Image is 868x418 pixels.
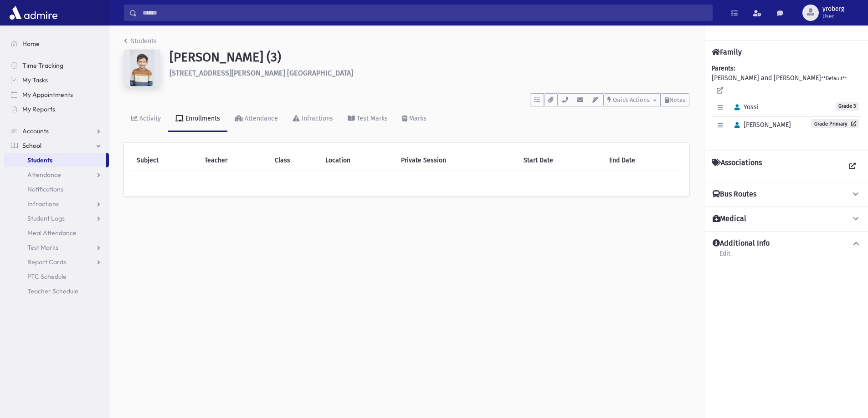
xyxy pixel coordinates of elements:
a: Attendance [227,106,285,132]
a: Students [4,153,106,167]
span: yroberg [822,5,844,13]
a: Students [124,37,157,45]
nav: breadcrumb [124,36,157,50]
h4: Associations [712,158,762,175]
span: My Appointments [22,91,73,99]
a: View all Associations [844,158,861,175]
a: School [4,138,109,153]
h4: Bus Routes [713,190,756,199]
button: Bus Routes [712,190,861,199]
a: Infractions [4,196,109,211]
span: Yossi [730,103,759,111]
button: Additional Info [712,239,861,248]
a: My Tasks [4,73,109,87]
div: Enrollments [184,115,220,122]
span: User [822,13,844,20]
span: Students [27,156,52,164]
div: [PERSON_NAME] and [PERSON_NAME] [712,64,861,143]
span: Test Marks [27,243,58,252]
a: Marks [395,106,434,132]
div: Activity [138,115,161,122]
a: Activity [124,106,168,132]
h6: [STREET_ADDRESS][PERSON_NAME] [GEOGRAPHIC_DATA] [169,69,689,77]
h4: Family [712,48,742,56]
a: Attendance [4,167,109,182]
b: Parents: [712,65,735,72]
span: Notifications [27,185,63,193]
h1: [PERSON_NAME] (3) [169,50,689,65]
th: Subject [131,150,199,171]
span: Grade 3 [836,102,859,111]
a: PTC Schedule [4,269,109,284]
a: Teacher Schedule [4,284,109,298]
a: Enrollments [168,106,227,132]
a: My Reports [4,102,109,116]
div: Test Marks [355,115,388,122]
a: Time Tracking [4,58,109,73]
th: Class [269,150,320,171]
a: Test Marks [4,240,109,255]
span: Report Cards [27,258,66,266]
span: Time Tracking [22,61,63,70]
span: My Reports [22,105,55,113]
a: Meal Attendance [4,226,109,240]
span: Teacher Schedule [27,287,78,295]
a: Test Marks [340,106,395,132]
a: Home [4,36,109,51]
input: Search [137,5,712,21]
a: Infractions [285,106,340,132]
button: Notes [661,93,689,106]
a: Edit [719,248,731,265]
div: Infractions [300,115,333,122]
span: Home [22,40,40,48]
h4: Additional Info [713,239,770,248]
span: [PERSON_NAME] [730,121,791,129]
a: Notifications [4,182,109,196]
span: Attendance [27,171,61,179]
a: Student Logs [4,211,109,226]
span: Meal Attendance [27,229,77,237]
th: Location [320,150,395,171]
span: Student Logs [27,214,65,222]
span: Notes [669,96,685,103]
div: Marks [407,115,426,122]
span: School [22,141,41,150]
a: Report Cards [4,255,109,269]
button: Quick Actions [603,93,661,106]
a: Accounts [4,124,109,138]
th: Start Date [518,150,604,171]
th: End Date [604,150,682,171]
div: Attendance [243,115,278,122]
span: Infractions [27,200,59,208]
span: Quick Actions [613,96,650,103]
h4: Medical [713,214,746,224]
button: Medical [712,214,861,224]
img: AdmirePro [7,4,60,22]
th: Teacher [199,150,269,171]
span: PTC Schedule [27,272,67,281]
span: Accounts [22,127,49,135]
a: My Appointments [4,87,109,102]
a: Grade Primary [812,119,859,128]
th: Private Session [395,150,518,171]
span: My Tasks [22,76,48,84]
